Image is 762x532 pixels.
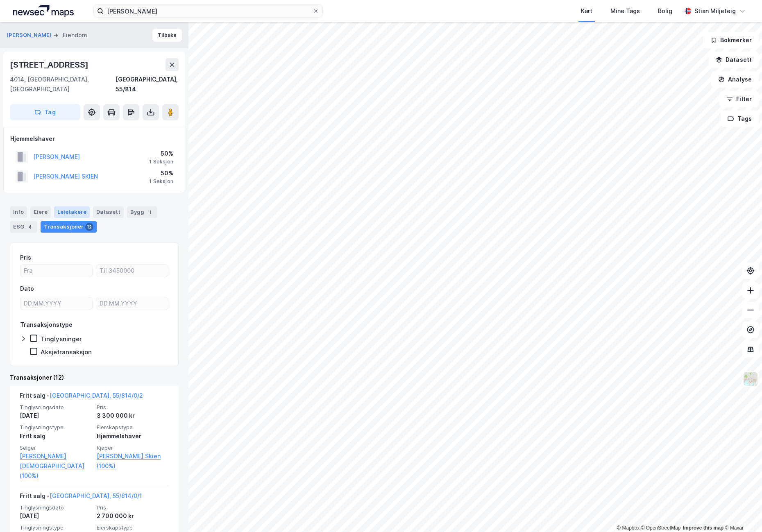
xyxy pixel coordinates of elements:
[721,493,762,532] div: Kontrollprogram for chat
[116,75,179,94] div: [GEOGRAPHIC_DATA], 55/814
[97,411,169,421] div: 3 300 000 kr
[30,206,51,218] div: Eiere
[711,71,759,88] button: Analyse
[149,178,173,185] div: 1 Seksjon
[719,91,759,107] button: Filter
[127,206,157,218] div: Bygg
[10,75,116,94] div: 4014, [GEOGRAPHIC_DATA], [GEOGRAPHIC_DATA]
[96,265,168,277] input: Til 3450000
[20,411,92,421] div: [DATE]
[97,431,169,441] div: Hjemmelshaver
[41,335,82,343] div: Tinglysninger
[97,524,169,531] span: Eierskapstype
[20,320,73,330] div: Transaksjonstype
[10,134,178,144] div: Hjemmelshaver
[721,493,762,532] iframe: Chat Widget
[694,6,736,16] div: Stian Miljeteig
[13,5,74,17] img: logo.a4113a55bc3d86da70a041830d287a7e.svg
[97,424,169,431] span: Eierskapstype
[20,444,92,451] span: Selger
[20,265,92,277] input: Fra
[658,6,672,16] div: Bolig
[709,52,759,68] button: Datasett
[149,149,173,158] div: 50%
[50,492,142,499] a: [GEOGRAPHIC_DATA], 55/814/0/1
[63,30,87,40] div: Eiendom
[20,504,92,511] span: Tinglysningsdato
[97,511,169,521] div: 2 700 000 kr
[149,158,173,165] div: 1 Seksjon
[20,424,92,431] span: Tinglysningstype
[10,221,37,233] div: ESG
[10,373,179,383] div: Transaksjoner (12)
[146,208,154,216] div: 1
[50,392,143,399] a: [GEOGRAPHIC_DATA], 55/814/0/2
[97,504,169,511] span: Pris
[703,32,759,48] button: Bokmerker
[20,431,92,441] div: Fritt salg
[26,223,34,231] div: 4
[97,444,169,451] span: Kjøper
[104,5,313,17] input: Søk på adresse, matrikkel, gårdeiere, leietakere eller personer
[20,451,92,481] a: [PERSON_NAME][DEMOGRAPHIC_DATA] (100%)
[20,253,31,263] div: Pris
[617,525,640,531] a: Mapbox
[20,524,92,531] span: Tinglysningstype
[97,451,169,471] a: [PERSON_NAME] Skien (100%)
[10,104,80,120] button: Tag
[10,58,90,71] div: [STREET_ADDRESS]
[97,404,169,411] span: Pris
[20,297,92,310] input: DD.MM.YYYY
[152,29,182,42] button: Tilbake
[610,6,640,16] div: Mine Tags
[93,206,124,218] div: Datasett
[96,297,168,310] input: DD.MM.YYYY
[10,206,27,218] div: Info
[85,223,93,231] div: 12
[41,221,97,233] div: Transaksjoner
[721,111,759,127] button: Tags
[149,168,173,178] div: 50%
[7,31,53,39] button: [PERSON_NAME]
[20,491,142,504] div: Fritt salg -
[20,284,34,294] div: Dato
[20,391,143,404] div: Fritt salg -
[581,6,592,16] div: Kart
[41,348,92,356] div: Aksjetransaksjon
[641,525,681,531] a: OpenStreetMap
[683,525,723,531] a: Improve this map
[20,404,92,411] span: Tinglysningsdato
[54,206,90,218] div: Leietakere
[743,371,758,387] img: Z
[20,511,92,521] div: [DATE]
